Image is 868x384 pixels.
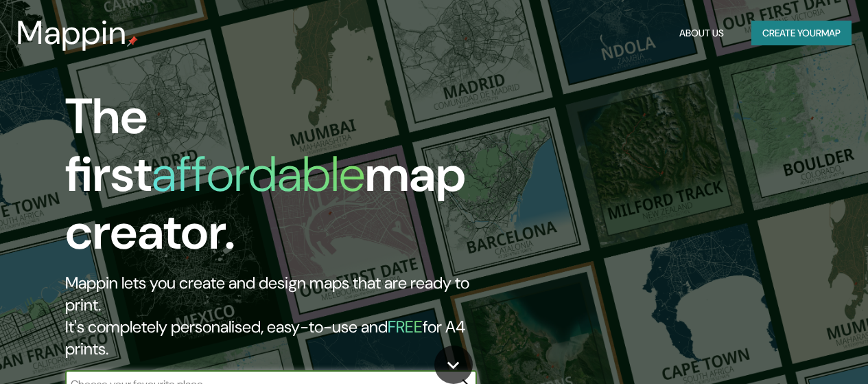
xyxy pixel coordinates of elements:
h2: Mappin lets you create and design maps that are ready to print. It's completely personalised, eas... [65,272,500,360]
button: Create yourmap [751,21,852,46]
h5: FREE [388,316,423,337]
h1: The first map creator. [65,88,500,272]
img: mappin-pin [127,36,138,47]
button: About Us [674,21,729,46]
h3: Mappin [16,14,127,52]
h1: affordable [152,142,365,206]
